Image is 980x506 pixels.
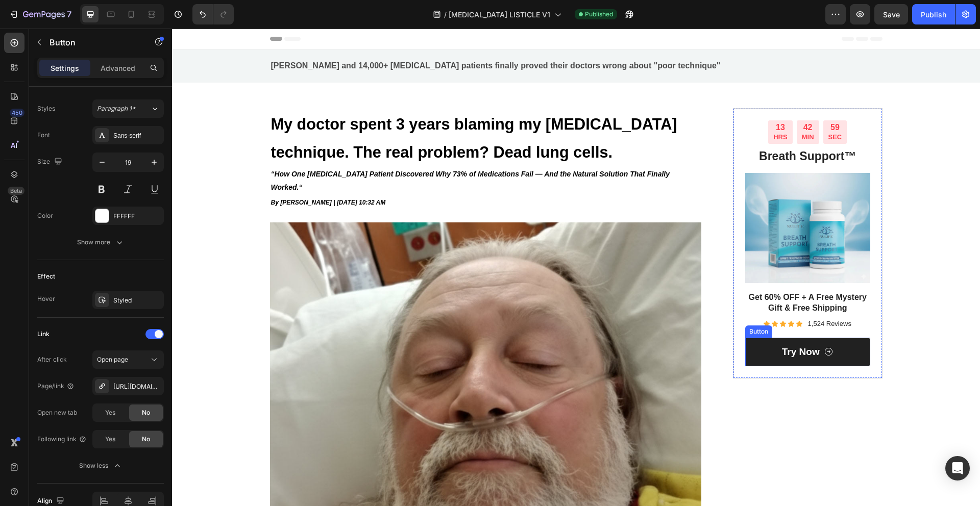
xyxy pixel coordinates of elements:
div: Show less [79,461,122,471]
span: No [142,408,150,417]
div: Size [37,155,64,169]
div: 59 [656,94,670,105]
span: Published [585,10,613,19]
img: gempages_585724925306733341-c126263d-f279-4663-b5b3-432a3556ef38.webp [573,144,698,255]
span: / [444,9,447,20]
iframe: Design area [172,29,980,506]
div: Show more [77,237,125,247]
button: Open page [92,350,164,369]
div: Font [37,131,50,140]
p: Try Now [610,317,648,330]
span: Open page [97,356,128,363]
p: Button [50,36,136,48]
span: [MEDICAL_DATA] LISTICLE V1 [449,9,550,20]
p: Get 60% OFF + A Free Mystery Gift & Free Shipping [574,264,697,285]
div: After click [37,355,67,364]
div: 42 [630,94,642,105]
span: Save [883,10,900,19]
div: Button [575,298,598,308]
div: Effect [37,272,55,281]
div: Styled [113,296,161,305]
div: [URL][DOMAIN_NAME] [113,382,161,391]
p: SEC [656,105,670,113]
span: No [142,435,150,444]
div: Open new tab [37,408,77,417]
div: FFFFFF [113,212,161,221]
div: 450 [10,109,24,117]
p: HRS [601,105,615,113]
p: 7 [67,8,71,20]
p: 1,524 Reviews [636,291,679,300]
div: Page/link [37,382,75,391]
p: Advanced [101,63,135,73]
p: Settings [51,63,79,73]
button: Show less [37,457,164,475]
button: Paragraph 1* [92,99,164,118]
div: Styles [37,104,55,113]
button: Show more [37,233,164,251]
button: 7 [4,4,76,24]
div: Undo/Redo [192,4,234,24]
div: Sans-serif [113,131,161,140]
span: Paragraph 1* [97,104,136,113]
div: Link [37,330,50,339]
a: Try Now [573,309,698,338]
span: Yes [105,435,115,444]
div: Color [37,211,53,220]
button: Save [874,4,908,24]
div: Beta [8,187,24,195]
div: Open Intercom Messenger [945,456,970,480]
button: Publish [912,4,955,24]
div: Following link [37,435,87,444]
div: 13 [601,94,615,105]
span: Yes [105,408,115,417]
div: Hover [37,294,55,303]
p: MIN [630,105,642,113]
h2: Breath Support™ [573,119,698,137]
div: Publish [921,9,946,20]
